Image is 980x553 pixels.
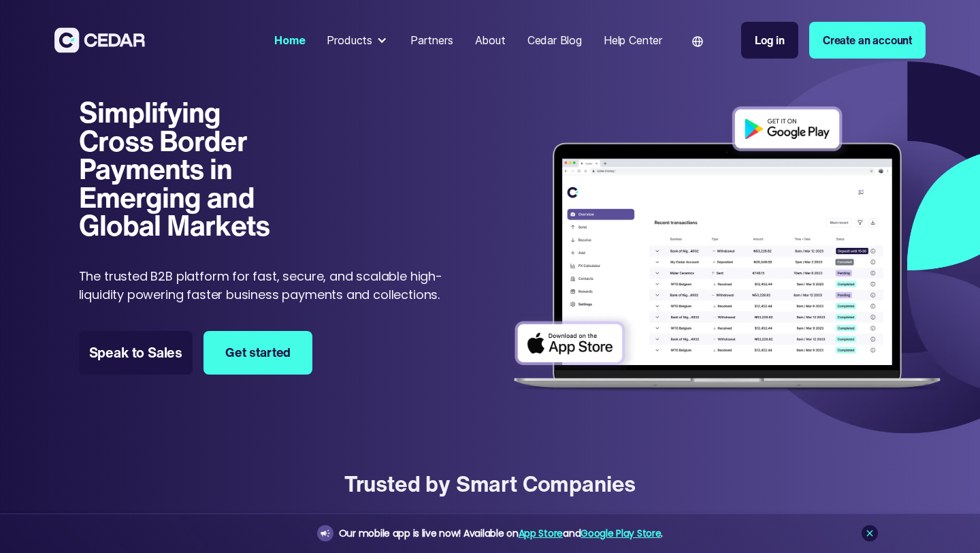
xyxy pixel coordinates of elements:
div: Cedar Blog [527,32,582,48]
p: The trusted B2B platform for fast, secure, and scalable high-liquidity powering faster business p... [79,267,450,304]
a: Log in [741,22,798,59]
div: Partners [410,32,453,48]
img: Dashboard of transactions [504,98,950,402]
a: Cedar Blog [522,25,587,55]
div: About [475,32,506,48]
a: Help Center [598,25,668,55]
div: Products [327,32,372,48]
div: Home [274,32,305,48]
a: Create an account [809,22,926,59]
div: Help Center [604,32,662,48]
h1: Simplifying Cross Border Payments in Emerging and Global Markets [79,98,301,240]
div: Log in [755,32,785,48]
a: Partners [405,25,459,55]
img: world icon [692,36,703,47]
a: Get started [203,331,312,375]
div: Products [321,27,394,54]
a: About [470,25,511,55]
a: Speak to Sales [79,331,193,375]
a: Home [269,25,310,55]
